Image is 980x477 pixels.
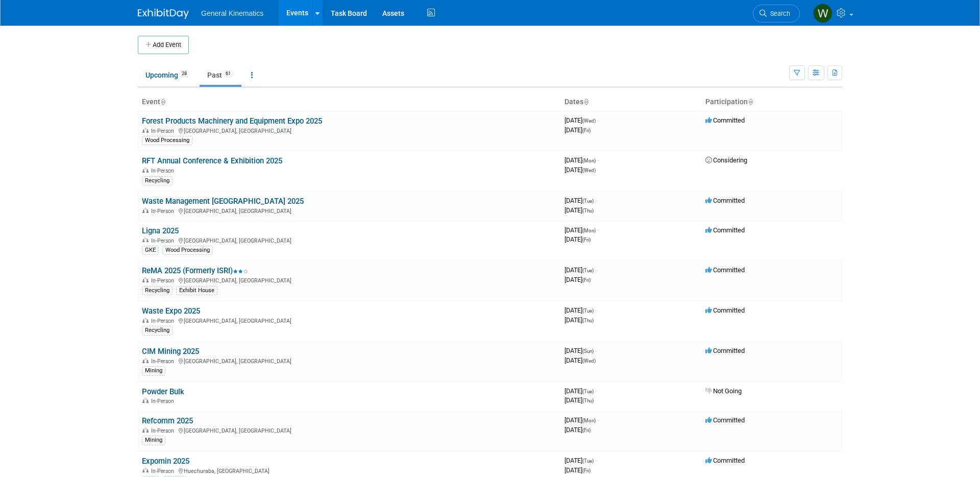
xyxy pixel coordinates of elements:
span: [DATE] [565,356,596,364]
span: Committed [705,116,745,124]
div: [GEOGRAPHIC_DATA], [GEOGRAPHIC_DATA] [142,316,556,324]
span: In-Person [151,237,177,244]
span: [DATE] [565,396,594,404]
span: (Thu) [582,208,594,213]
span: [DATE] [565,466,591,474]
span: - [597,116,599,124]
span: [DATE] [565,387,597,395]
span: Considering [705,156,747,164]
th: Participation [701,93,842,111]
span: General Kinematics [201,9,263,17]
th: Dates [560,93,701,111]
img: In-Person Event [142,208,149,213]
div: [GEOGRAPHIC_DATA], [GEOGRAPHIC_DATA] [142,276,556,284]
span: (Wed) [582,358,596,364]
a: Sort by Event Name [160,98,165,106]
span: - [595,197,597,204]
img: In-Person Event [142,468,149,473]
span: (Tue) [582,308,594,314]
a: Ligna 2025 [142,226,179,235]
span: Search [767,10,790,17]
span: In-Person [151,468,177,474]
span: (Fri) [582,237,591,243]
span: (Tue) [582,268,594,273]
div: Mining [142,366,165,375]
span: (Thu) [582,318,594,323]
span: [DATE] [565,116,599,124]
div: Huechuraba, [GEOGRAPHIC_DATA] [142,466,556,474]
img: In-Person Event [142,358,149,363]
a: Sort by Participation Type [748,98,753,106]
span: [DATE] [565,457,597,464]
button: Add Event [138,36,189,54]
span: [DATE] [565,306,597,314]
span: [DATE] [565,235,591,243]
div: [GEOGRAPHIC_DATA], [GEOGRAPHIC_DATA] [142,426,556,434]
img: In-Person Event [142,277,149,282]
div: Recycling [142,326,173,335]
span: Committed [705,266,745,274]
a: Powder Bulk [142,387,184,396]
div: Wood Processing [162,246,213,255]
span: [DATE] [565,266,597,274]
div: [GEOGRAPHIC_DATA], [GEOGRAPHIC_DATA] [142,356,556,365]
span: 61 [223,70,234,78]
div: Recycling [142,286,173,295]
span: - [597,226,599,234]
span: In-Person [151,318,177,324]
span: In-Person [151,128,177,134]
span: [DATE] [565,197,597,204]
div: Exhibit House [176,286,217,295]
a: Forest Products Machinery and Equipment Expo 2025 [142,116,322,126]
span: In-Person [151,277,177,284]
span: (Tue) [582,458,594,464]
span: [DATE] [565,226,599,234]
span: (Tue) [582,389,594,394]
span: [DATE] [565,426,591,434]
span: [DATE] [565,276,591,283]
a: Waste Management [GEOGRAPHIC_DATA] 2025 [142,197,304,206]
div: Recycling [142,176,173,185]
span: - [597,156,599,164]
a: Past61 [200,65,241,85]
img: In-Person Event [142,318,149,323]
span: In-Person [151,168,177,174]
a: Upcoming28 [138,65,198,85]
img: In-Person Event [142,398,149,403]
span: (Thu) [582,398,594,403]
span: - [595,347,597,354]
span: (Mon) [582,418,596,423]
span: - [595,306,597,314]
a: Sort by Start Date [583,98,589,106]
span: - [597,416,599,424]
span: [DATE] [565,347,597,354]
a: ReMA 2025 (Formerly ISRI) [142,266,248,275]
span: (Wed) [582,118,596,124]
span: In-Person [151,208,177,214]
div: GKE [142,246,159,255]
span: (Fri) [582,468,591,473]
div: [GEOGRAPHIC_DATA], [GEOGRAPHIC_DATA] [142,126,556,134]
img: ExhibitDay [138,9,189,19]
span: Committed [705,347,745,354]
span: [DATE] [565,416,599,424]
span: (Mon) [582,158,596,163]
a: Expomin 2025 [142,457,189,466]
img: In-Person Event [142,168,149,173]
img: In-Person Event [142,427,149,433]
span: - [595,387,597,395]
span: Committed [705,306,745,314]
div: [GEOGRAPHIC_DATA], [GEOGRAPHIC_DATA] [142,206,556,214]
a: CIM Mining 2025 [142,347,199,356]
div: [GEOGRAPHIC_DATA], [GEOGRAPHIC_DATA] [142,236,556,244]
span: [DATE] [565,206,594,214]
span: Committed [705,197,745,204]
img: Whitney Swanson [813,4,832,23]
span: Committed [705,416,745,424]
span: (Mon) [582,228,596,233]
img: In-Person Event [142,128,149,133]
a: Search [753,5,800,22]
span: (Sun) [582,348,594,354]
div: Mining [142,436,165,445]
span: In-Person [151,427,177,434]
